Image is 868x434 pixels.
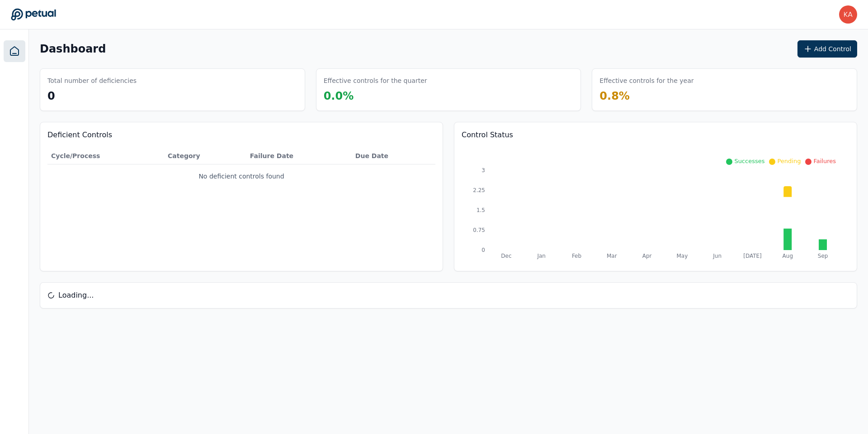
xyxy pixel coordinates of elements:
tspan: 1.5 [476,207,485,213]
tspan: Aug [783,253,793,259]
h3: Effective controls for the year [599,76,693,85]
tspan: 0.75 [473,227,485,233]
button: Add Control [797,40,857,58]
h3: Total number of deficiencies [47,76,137,85]
th: Category [164,148,246,164]
span: 0.0 % [324,90,354,102]
img: karen.yeung@toasttab.com [839,5,857,24]
span: 0 [47,90,55,102]
a: Dashboard [4,40,25,62]
tspan: Sep [818,253,828,259]
tspan: 2.25 [473,187,485,193]
h3: Effective controls for the quarter [324,76,427,85]
tspan: Jun [712,253,722,259]
tspan: Jan [537,253,546,259]
tspan: May [676,253,688,259]
h1: Dashboard [40,42,106,56]
tspan: Feb [572,253,581,259]
span: 0.8 % [599,90,630,102]
span: Failures [813,158,836,164]
tspan: 0 [481,247,485,253]
tspan: [DATE] [743,253,762,259]
tspan: 3 [481,167,485,174]
span: Pending [777,158,801,164]
tspan: Dec [501,253,511,259]
tspan: Apr [642,253,652,259]
tspan: Mar [607,253,617,259]
th: Failure Date [246,148,352,164]
span: Successes [734,158,764,164]
a: Go to Dashboard [11,8,56,21]
h3: Deficient Controls [47,130,435,140]
td: No deficient controls found [47,164,435,188]
div: Loading... [40,283,857,308]
h3: Control Status [462,130,849,140]
th: Due Date [352,148,435,164]
th: Cycle/Process [47,148,164,164]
